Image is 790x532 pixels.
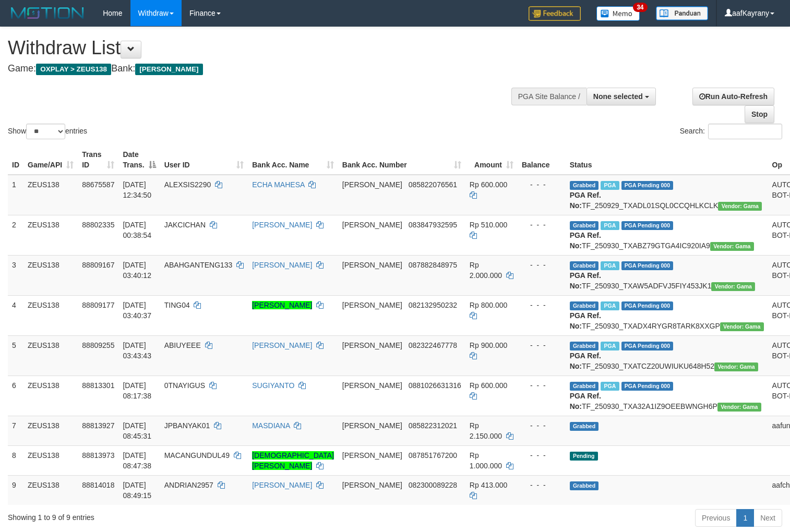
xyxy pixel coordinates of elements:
[566,145,768,175] th: Status
[123,481,151,500] span: [DATE] 08:49:15
[566,255,768,295] td: TF_250930_TXAW5ADFVJ5FIY453JK1
[596,6,640,21] img: Button%20Memo.svg
[23,175,78,215] td: ZEUS138
[621,342,674,350] span: PGA Pending
[164,341,201,349] span: ABIUYEEE
[570,481,599,490] span: Grabbed
[164,451,230,460] span: MACANGUNDUL49
[566,376,768,416] td: TF_250930_TXA32A1IZ9OEEBWNGH6P
[82,341,114,349] span: 88809255
[570,301,599,310] span: Grabbed
[656,6,708,20] img: panduan.png
[8,508,321,523] div: Showing 1 to 9 of 9 entries
[718,202,762,211] span: Vendor URL: https://trx31.1velocity.biz
[342,481,402,489] span: [PERSON_NAME]
[522,260,561,270] div: - - -
[164,261,233,269] span: ABAHGANTENG133
[164,221,206,229] span: JAKCICHAN
[8,38,516,58] h1: Withdraw List
[470,341,507,349] span: Rp 900.000
[82,421,114,430] span: 88813927
[160,145,248,175] th: User ID: activate to sort column ascending
[23,255,78,295] td: ZEUS138
[680,124,782,139] label: Search:
[252,301,312,309] a: [PERSON_NAME]
[82,301,114,309] span: 88809177
[78,145,118,175] th: Trans ID: activate to sort column ascending
[633,3,647,12] span: 34
[470,481,507,489] span: Rp 413.000
[123,221,151,239] span: [DATE] 00:38:54
[82,221,114,229] span: 88802335
[570,342,599,350] span: Grabbed
[470,221,507,229] span: Rp 510.000
[164,481,213,489] span: ANDRIAN2957
[570,271,601,290] b: PGA Ref. No:
[522,340,561,350] div: - - -
[570,191,601,210] b: PGA Ref. No:
[23,376,78,416] td: ZEUS138
[522,480,561,490] div: - - -
[8,416,23,445] td: 7
[252,221,312,229] a: [PERSON_NAME]
[714,362,758,371] span: Vendor URL: https://trx31.1velocity.biz
[593,92,643,101] span: None selected
[710,242,754,251] span: Vendor URL: https://trx31.1velocity.biz
[621,261,674,270] span: PGA Pending
[123,261,151,280] span: [DATE] 03:40:12
[252,341,312,349] a: [PERSON_NAME]
[601,221,619,230] span: Marked by aafsreyleap
[522,420,561,431] div: - - -
[601,181,619,190] span: Marked by aafpengsreynich
[252,421,290,430] a: MASDIANA
[8,145,23,175] th: ID
[621,221,674,230] span: PGA Pending
[338,145,465,175] th: Bank Acc. Number: activate to sort column ascending
[692,88,774,105] a: Run Auto-Refresh
[123,341,151,360] span: [DATE] 03:43:43
[465,145,518,175] th: Amount: activate to sort column ascending
[8,335,23,376] td: 5
[342,180,402,189] span: [PERSON_NAME]
[522,179,561,190] div: - - -
[8,64,516,74] h4: Game: Bank:
[409,341,457,349] span: Copy 082322467778 to clipboard
[717,403,761,412] span: Vendor URL: https://trx31.1velocity.biz
[23,215,78,255] td: ZEUS138
[566,295,768,335] td: TF_250930_TXADX4RYGR8TARK8XXGP
[409,481,457,489] span: Copy 082300089228 to clipboard
[8,475,23,505] td: 9
[82,381,114,390] span: 88813301
[570,352,601,370] b: PGA Ref. No:
[470,451,502,470] span: Rp 1.000.000
[82,180,114,189] span: 88675587
[601,342,619,350] span: Marked by aaftanly
[252,180,304,189] a: ECHA MAHESA
[82,481,114,489] span: 88814018
[123,451,151,470] span: [DATE] 08:47:38
[570,221,599,230] span: Grabbed
[409,301,457,309] span: Copy 082132950232 to clipboard
[409,451,457,460] span: Copy 087851767200 to clipboard
[164,180,211,189] span: ALEXSIS2290
[164,301,190,309] span: TING04
[123,421,151,440] span: [DATE] 08:45:31
[566,215,768,255] td: TF_250930_TXABZ79GTGA4IC920IA9
[586,88,656,105] button: None selected
[409,261,457,269] span: Copy 087882848975 to clipboard
[522,450,561,461] div: - - -
[570,382,599,391] span: Grabbed
[522,300,561,310] div: - - -
[8,215,23,255] td: 2
[470,381,507,390] span: Rp 600.000
[529,6,581,21] img: Feedback.jpg
[570,452,598,461] span: Pending
[621,301,674,310] span: PGA Pending
[36,64,111,75] span: OXPLAY > ZEUS138
[470,421,502,440] span: Rp 2.150.000
[164,381,205,390] span: 0TNAYIGUS
[409,221,457,229] span: Copy 083847932595 to clipboard
[736,509,754,527] a: 1
[409,421,457,430] span: Copy 085822312021 to clipboard
[252,261,312,269] a: [PERSON_NAME]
